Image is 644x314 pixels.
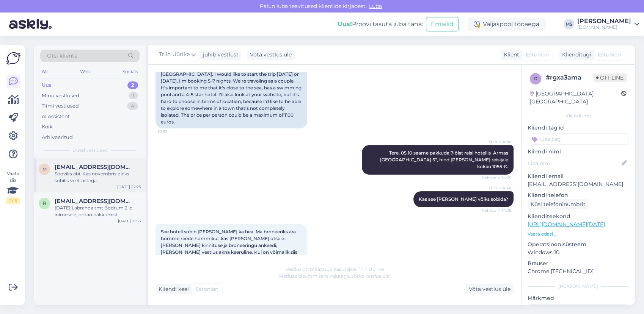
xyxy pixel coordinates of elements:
div: [PERSON_NAME] [577,18,631,24]
div: Võta vestlus üle [247,50,295,60]
span: Estonian [195,285,218,293]
a: [PERSON_NAME][DOMAIN_NAME] [577,18,639,30]
span: marit.loorits@gmail.com [55,164,134,170]
p: Kliendi telefon [528,191,629,199]
span: Estonian [598,51,621,59]
div: Minu vestlused [42,92,79,100]
span: Kas see [PERSON_NAME] võiks sobida? [419,196,508,202]
p: Kliendi email [528,172,629,180]
div: Proovi tasuta juba täna: [338,20,423,29]
div: # rgxa3ama [546,73,593,82]
span: Nähtud ✓ 14:35 [482,175,511,181]
p: Windows 10 [528,248,629,256]
p: Brauser [528,259,629,267]
div: Hello, I'm looking for a trip to [GEOGRAPHIC_DATA], either [GEOGRAPHIC_DATA] or [GEOGRAPHIC_DATA]... [156,54,307,128]
input: Lisa nimi [528,159,620,167]
div: Väljaspool tööaega [468,17,545,31]
p: [EMAIL_ADDRESS][DOMAIN_NAME] [528,180,629,188]
div: Küsi telefoninumbrit [528,199,589,209]
div: [GEOGRAPHIC_DATA], [GEOGRAPHIC_DATA] [530,90,621,106]
div: Uus [42,81,52,89]
div: Klienditugi [559,51,591,59]
div: Vaata siia [6,170,20,204]
div: Kliendi info [528,112,629,119]
span: Triin Üürike [483,185,511,191]
b: Uus! [338,20,352,28]
p: Vaata edasi ... [528,231,629,237]
p: Chrome [TECHNICAL_ID] [528,267,629,275]
span: Tere, 05.10 saame pakkuda 7-öist reisi hotellis Armas [GEOGRAPHIC_DATA] 5*, hind [PERSON_NAME] re... [380,150,509,169]
span: Vestlus on määratud kasutajale Triin Üürike [286,266,384,272]
div: [PERSON_NAME] [528,283,629,290]
span: Luba [367,3,384,9]
div: All [40,67,49,77]
span: r [534,76,537,81]
div: MS [564,19,574,30]
div: 2 / 3 [6,197,20,204]
div: 1 [129,92,138,100]
span: 10:52 [158,129,186,134]
div: Tiimi vestlused [42,102,79,110]
div: AI Assistent [42,113,70,120]
span: Uued vestlused [72,147,108,154]
div: Kliendi keel [156,285,189,293]
span: Otsi kliente [47,52,77,60]
span: Offline [593,73,627,82]
div: Klient [501,51,519,59]
p: Klienditeekond [528,212,629,220]
a: [URL][DOMAIN_NAME][DATE] [528,221,605,228]
div: Võta vestlus üle [466,284,514,294]
div: Socials [121,67,140,77]
button: Emailid [426,17,459,31]
div: Sooviks abi. Kas novembris oleks sobilik veel lastega [DEMOGRAPHIC_DATA] minna ? Kas hotellides, ... [55,170,141,184]
p: Operatsioonisüsteem [528,241,629,248]
i: „Võtke vestlus üle” [349,273,391,279]
div: [DATE] Labranda tmt Bodrum 2 le inimesele, ootan pakkumist [55,205,141,218]
div: [DATE] 22:25 [117,184,141,190]
p: Märkmed [528,294,629,302]
div: juhib vestlust [200,51,239,59]
span: Vestluse ülevõtmiseks vajutage [278,273,391,279]
div: [DATE] 21:53 [118,218,141,224]
div: Kõik [42,123,53,131]
p: Kliendi nimi [528,148,629,156]
span: m [42,166,47,172]
span: Triin Üürike [483,139,511,145]
input: Lisa tag [528,133,629,145]
span: Estonian [526,51,549,59]
span: r [43,200,46,206]
div: Web [79,67,92,77]
span: raido.paaasuke@mail.ee [55,198,134,205]
span: Triin Üürike [159,50,190,59]
div: 2 [127,81,138,89]
div: [DOMAIN_NAME] [577,24,631,30]
div: 4 [127,102,138,110]
div: Arhiveeritud [42,134,73,141]
img: Askly Logo [6,51,20,66]
span: Nähtud ✓ 14:35 [482,208,511,213]
p: Kliendi tag'id [528,124,629,132]
span: See hotell sobib [PERSON_NAME] ka hea. Ma broneeriks ära homme reede hommikul, kas [PERSON_NAME] ... [161,229,299,269]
